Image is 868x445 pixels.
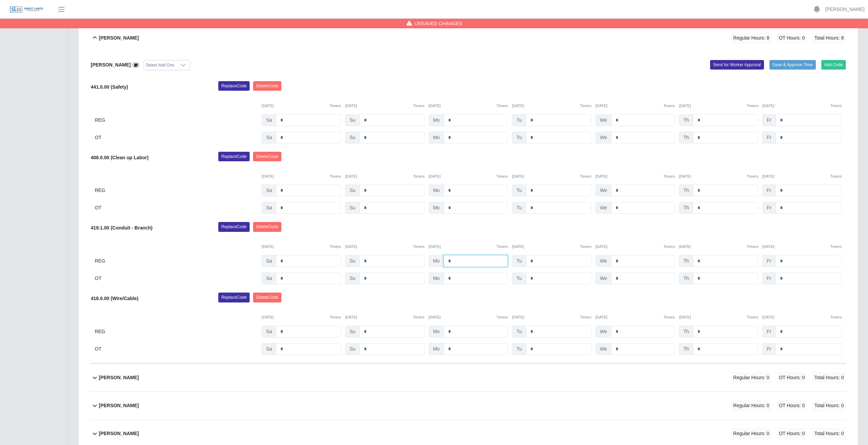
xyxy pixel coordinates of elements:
span: Mo [429,255,444,267]
b: 418.0.00 (Wire/Cable) [91,296,138,301]
span: We [595,114,612,126]
span: Mo [429,272,444,284]
button: Timers [329,103,341,109]
span: Total Hours: 0 [812,372,846,383]
div: OT [95,343,258,355]
span: Su [345,202,360,214]
button: Timers [663,103,675,109]
span: Fr [762,132,776,144]
span: Fr [762,255,776,267]
span: Tu [512,272,526,284]
button: Timers [497,314,508,320]
div: [DATE] [345,244,425,250]
button: DeleteCode [253,222,281,232]
span: Mo [429,343,444,355]
span: OT Hours: 0 [777,428,807,439]
span: We [595,272,612,284]
span: Su [345,184,360,196]
div: [DATE] [429,244,508,250]
button: Timers [413,103,425,109]
div: REG [95,184,258,196]
div: [DATE] [345,103,425,109]
span: Regular Hours: 8 [731,32,771,44]
div: [DATE] [679,314,759,320]
span: Sa [262,132,276,144]
span: We [595,132,612,144]
b: 441.0.00 (Safety) [91,84,128,90]
b: [PERSON_NAME] [91,62,131,68]
button: Timers [329,314,341,320]
span: Fr [762,184,776,196]
span: OT Hours: 0 [777,372,807,383]
span: Mo [429,326,444,338]
div: [DATE] [262,103,341,109]
button: Timers [580,174,591,179]
span: Fr [762,202,776,214]
button: ReplaceCode [218,222,250,232]
button: ReplaceCode [218,81,250,91]
div: [DATE] [345,314,425,320]
button: Timers [747,244,759,250]
span: Su [345,255,360,267]
div: [DATE] [429,103,508,109]
span: Regular Hours: 0 [731,400,771,411]
span: Su [345,114,360,126]
button: [PERSON_NAME] Regular Hours: 0 OT Hours: 0 Total Hours: 0 [91,392,846,419]
div: [DATE] [762,103,842,109]
span: OT Hours: 0 [777,400,807,411]
span: Sa [262,343,276,355]
span: Th [679,184,693,196]
div: [DATE] [595,244,675,250]
span: Th [679,132,693,144]
span: Total Hours: 8 [812,32,846,44]
span: Su [345,343,360,355]
div: [DATE] [679,174,759,179]
span: Fr [762,326,776,338]
button: Timers [747,103,759,109]
span: Tu [512,184,526,196]
b: [PERSON_NAME] [99,430,139,437]
button: Timers [747,174,759,179]
span: Fr [762,343,776,355]
div: [DATE] [429,174,508,179]
span: Sa [262,326,276,338]
button: DeleteCode [253,152,281,161]
div: [DATE] [595,314,675,320]
span: Su [345,272,360,284]
div: [DATE] [429,314,508,320]
button: Timers [663,244,675,250]
span: Total Hours: 0 [812,400,846,411]
span: Regular Hours: 0 [731,372,771,383]
span: We [595,202,612,214]
button: ReplaceCode [218,152,250,161]
div: [DATE] [512,103,591,109]
span: Mo [429,132,444,144]
a: View/Edit Notes [132,62,139,68]
button: Timers [830,314,842,320]
span: We [595,184,612,196]
span: Tu [512,202,526,214]
button: Timers [663,314,675,320]
div: [DATE] [679,103,759,109]
b: [PERSON_NAME] [99,402,139,409]
div: [DATE] [595,174,675,179]
div: [DATE] [262,314,341,320]
span: Total Hours: 0 [812,428,846,439]
div: [DATE] [262,244,341,250]
div: REG [95,114,258,126]
span: We [595,343,612,355]
div: [DATE] [262,174,341,179]
b: [PERSON_NAME] [99,34,139,42]
button: Save & Approve Time [769,60,816,70]
div: [DATE] [762,244,842,250]
span: Th [679,114,693,126]
button: DeleteCode [253,81,281,91]
button: Timers [497,244,508,250]
span: Fr [762,114,776,126]
b: 408.0.00 (Clean up Labor) [91,155,149,160]
button: Timers [497,174,508,179]
div: [DATE] [762,314,842,320]
span: Sa [262,272,276,284]
button: [PERSON_NAME] Regular Hours: 0 OT Hours: 0 Total Hours: 0 [91,364,846,391]
button: Timers [830,244,842,250]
